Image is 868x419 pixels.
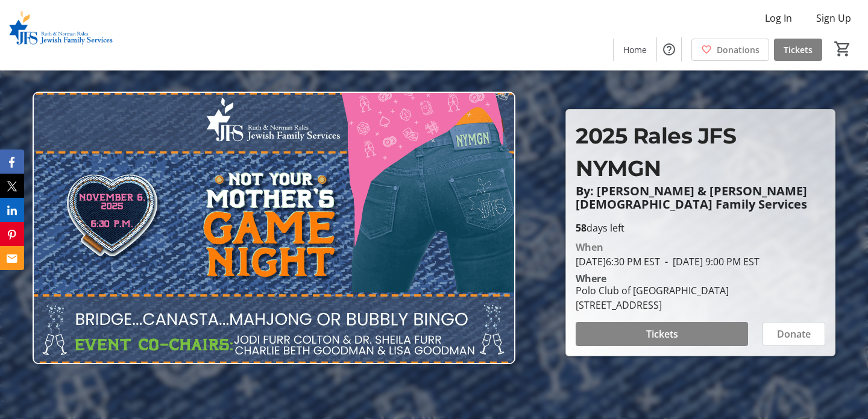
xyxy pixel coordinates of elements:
button: Donate [763,322,825,346]
span: [DATE] 9:00 PM EST [660,255,759,268]
div: [STREET_ADDRESS] [576,298,729,312]
button: Log In [755,8,802,28]
span: Log In [765,11,792,25]
span: Donate [777,327,811,341]
div: Where [576,274,606,283]
div: Polo Club of [GEOGRAPHIC_DATA] [576,283,729,298]
p: By: [PERSON_NAME] & [PERSON_NAME] [DEMOGRAPHIC_DATA] Family Services [576,184,825,211]
div: When [576,240,603,254]
span: - [660,255,673,268]
img: Ruth & Norman Rales Jewish Family Services's Logo [7,5,115,65]
span: Tickets [784,43,813,56]
a: Tickets [774,39,822,61]
span: Donations [717,43,759,56]
button: Help [657,37,681,61]
span: Sign Up [816,11,851,25]
img: Campaign CTA Media Photo [33,92,516,364]
span: Tickets [646,327,678,341]
a: Home [614,39,656,61]
span: [DATE] 6:30 PM EST [576,255,660,268]
button: Tickets [576,322,748,346]
button: Cart [832,38,854,60]
p: days left [576,221,825,235]
span: Home [623,43,647,56]
span: 2025 Rales JFS NYMGN [576,122,736,181]
a: Donations [691,39,769,61]
button: Sign Up [807,8,861,28]
span: 58 [576,221,587,235]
